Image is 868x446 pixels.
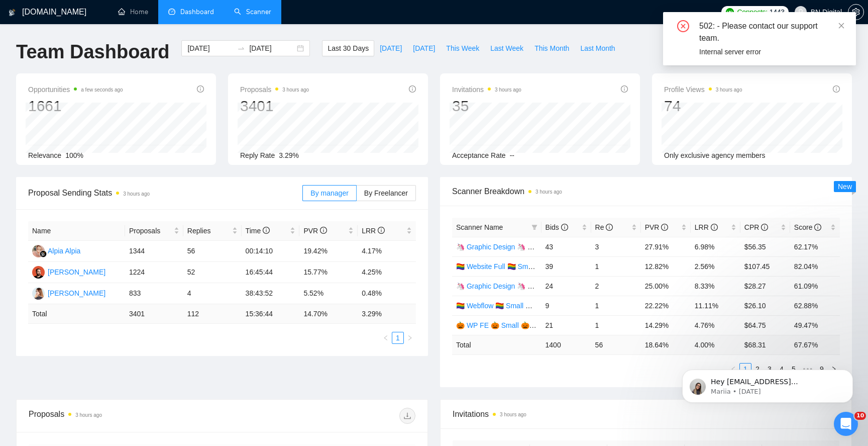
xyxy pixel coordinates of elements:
span: info-circle [320,227,327,234]
span: Scanner Name [456,223,503,231]
div: 35 [452,97,521,116]
span: info-circle [621,85,628,93]
time: 3 hours ago [495,87,521,93]
a: 🦄 Graphic Design 🦄 Large 🦄 US Only [456,243,584,251]
td: 16:45:44 [242,262,300,283]
h1: Team Dashboard [16,40,169,64]
span: Profile Views [664,83,742,96]
span: LRR [362,227,385,235]
span: close [838,22,845,29]
span: filter [531,224,537,230]
span: right [407,335,413,341]
button: This Week [441,40,485,56]
td: 12.82% [641,256,691,276]
th: Proposals [125,221,183,241]
td: 22.22% [641,296,691,315]
td: 15.77% [299,262,358,283]
span: Invitations [453,408,839,420]
td: $ 68.31 [740,335,790,354]
span: Last Month [580,43,615,54]
span: Dashboard [180,8,214,16]
td: $28.27 [740,276,790,296]
button: setting [848,4,864,20]
td: 0.48% [358,283,416,304]
td: 24 [541,276,591,296]
button: This Month [529,40,575,56]
span: 100% [65,151,83,159]
span: [DATE] [380,43,402,54]
span: Invitations [452,83,521,96]
span: New [838,183,852,191]
span: Reply Rate [240,151,275,159]
td: 39 [541,256,591,276]
td: 1224 [125,262,183,283]
iframe: Intercom live chat [834,412,858,436]
div: 502: - Please contact our support team. [699,20,844,44]
td: 8.33% [691,276,740,296]
td: 9 [541,296,591,315]
td: 2 [591,276,641,296]
td: 833 [125,283,183,304]
th: Name [28,221,125,241]
td: 3401 [125,304,183,324]
td: $56.35 [740,237,790,256]
td: 5.52% [299,283,358,304]
td: 38:43:52 [242,283,300,304]
span: filter [529,220,539,235]
img: AA [32,245,45,257]
td: 19.42% [299,241,358,262]
li: Next Page [404,332,416,344]
span: Last 30 Days [328,43,369,54]
button: left [380,332,392,344]
time: 3 hours ago [535,189,562,195]
a: 1 [392,332,403,343]
a: 🏳️‍🌈 Website Full 🏳️‍🌈 Small 🏳️‍🌈 Non US [456,262,572,271]
td: 15:36:44 [242,304,300,324]
div: [PERSON_NAME] [48,288,105,299]
td: Total [452,335,541,354]
span: info-circle [409,85,416,93]
span: info-circle [263,227,270,234]
input: Start date [187,43,233,54]
td: 14.70 % [299,304,358,324]
span: Re [595,223,613,231]
td: 3 [591,237,641,256]
time: 3 hours ago [716,87,742,93]
time: 3 hours ago [282,87,309,93]
iframe: Intercom notifications message [667,348,868,419]
button: Last Month [575,40,620,56]
time: 3 hours ago [500,412,526,417]
a: homeHome [118,8,148,16]
td: 56 [591,335,641,354]
div: Proposals [29,408,222,424]
th: Replies [183,221,242,241]
td: 62.88% [790,296,840,315]
span: info-circle [197,85,204,93]
span: info-circle [606,224,613,231]
a: searchScanner [234,8,271,16]
td: 61.09% [790,276,840,296]
span: By Freelancer [364,189,408,197]
td: 1 [591,256,641,276]
span: This Week [446,43,479,54]
a: AAAlpia Alpia [32,246,80,254]
td: 2.56% [691,256,740,276]
p: Message from Mariia, sent 4w ago [44,39,173,48]
a: 🦄 Graphic Design 🦄 Medium 🦄 Non US [456,282,590,290]
span: By manager [310,189,348,197]
td: 56 [183,241,242,262]
span: Scanner Breakdown [452,185,840,198]
button: right [404,332,416,344]
td: 1 [591,296,641,315]
span: to [237,44,245,52]
span: left [383,335,389,341]
td: 82.04% [790,256,840,276]
td: $64.75 [740,315,790,335]
span: info-circle [378,227,385,234]
button: [DATE] [374,40,407,56]
img: AO [32,266,45,279]
td: 67.67 % [790,335,840,354]
span: info-circle [761,224,768,231]
span: 3.29% [279,151,299,159]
